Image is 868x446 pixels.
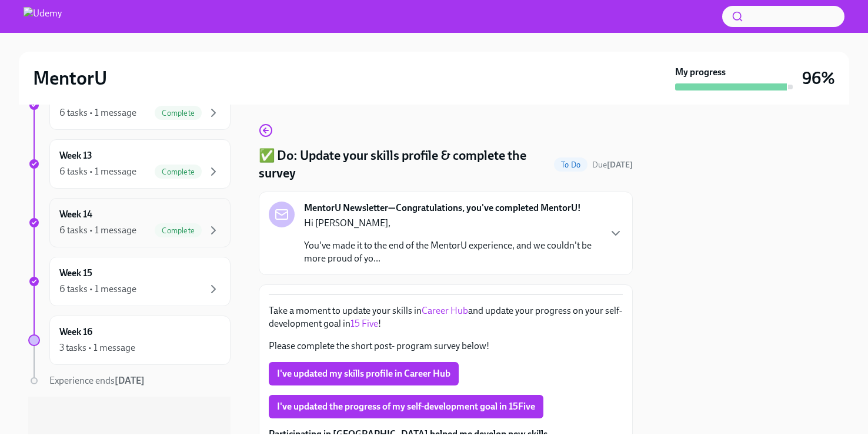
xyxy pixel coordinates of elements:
[28,257,231,306] a: Week 156 tasks • 1 message
[33,66,107,90] h2: MentorU
[59,267,92,280] h6: Week 15
[155,226,202,235] span: Complete
[28,139,231,189] a: Week 136 tasks • 1 messageComplete
[304,239,599,265] p: You've made it to the end of the MentorU experience, and we couldn't be more proud of yo...
[28,81,231,130] a: 6 tasks • 1 messageComplete
[24,7,62,26] img: Udemy
[59,165,136,178] div: 6 tasks • 1 message
[155,109,202,118] span: Complete
[592,159,633,170] span: September 5th, 2025 18:00
[59,106,136,119] div: 6 tasks • 1 message
[350,318,378,329] a: 15 Five
[59,283,136,296] div: 6 tasks • 1 message
[155,167,202,176] span: Complete
[802,68,835,89] h3: 96%
[59,341,135,354] div: 3 tasks • 1 message
[269,340,623,353] p: Please complete the short post- program survey below!
[115,375,145,386] strong: [DATE]
[304,202,581,214] strong: MentorU Newsletter—Congratulations, you've completed MentorU!
[49,375,145,386] span: Experience ends
[304,217,599,230] p: Hi [PERSON_NAME],
[269,395,543,418] button: I've updated the progress of my self-development goal in 15Five
[259,147,549,182] h4: ✅ Do: Update your skills profile & complete the survey
[269,304,623,330] p: Take a moment to update your skills in and update your progress on your self-development goal in !
[607,160,633,170] strong: [DATE]
[269,362,459,385] button: I've updated my skills profile in Career Hub
[675,66,726,79] strong: My progress
[59,224,136,237] div: 6 tasks • 1 message
[59,326,92,338] h6: Week 16
[277,401,535,413] span: I've updated the progress of my self-development goal in 15Five
[28,198,231,247] a: Week 146 tasks • 1 messageComplete
[592,160,633,170] span: Due
[422,305,468,316] a: Career Hub
[28,316,231,365] a: Week 163 tasks • 1 message
[277,368,450,380] span: I've updated my skills profile in Career Hub
[269,428,623,441] label: Participating in [GEOGRAPHIC_DATA] helped me develop new skills.
[59,208,92,221] h6: Week 14
[554,160,587,169] span: To Do
[59,149,92,162] h6: Week 13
